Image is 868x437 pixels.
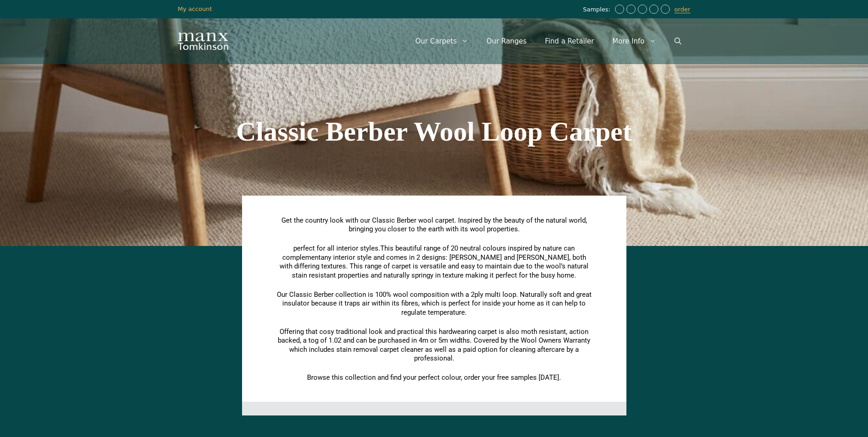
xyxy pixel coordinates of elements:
[674,6,690,13] a: order
[276,216,592,234] p: Get the country look with our Classic Berber wool carpet. Inspired by the beauty of the natural w...
[178,33,228,50] img: Manx Tomkinson
[282,244,575,262] span: This beautiful range of 20 neutral colours inspired by nature can complement
[536,27,603,55] a: Find a Retailer
[583,6,613,14] span: Samples:
[178,118,690,145] h1: Classic Berber Wool Loop Carpet
[406,27,478,55] a: Our Carpets
[276,290,592,317] p: Our Classic Berber collection is 100% wool composition with a 2ply multi loop. Naturally soft and...
[406,27,690,55] nav: Primary
[477,27,536,55] a: Our Ranges
[276,373,592,382] p: Browse this collection and find your perfect colour, order your free samples [DATE].
[276,328,592,363] p: Offering that cosy traditional look and practical this hardwearing carpet is also moth resistant,...
[178,5,212,12] a: My account
[603,27,665,55] a: More Info
[280,253,588,279] span: any interior style and comes in 2 designs: [PERSON_NAME] and [PERSON_NAME], both with differing t...
[665,27,690,55] a: Open Search Bar
[293,244,380,252] span: perfect for all interior styles.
